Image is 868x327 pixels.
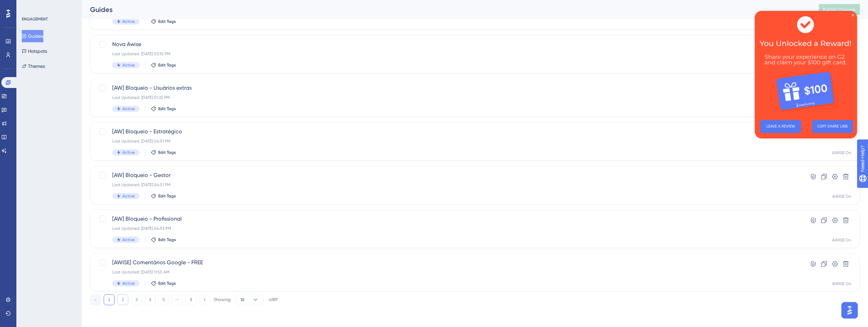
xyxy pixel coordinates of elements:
span: Active [122,19,135,24]
div: Last Updated: [DATE] 03:10 PM [112,51,783,57]
span: Edit Tags [158,106,176,112]
button: 5 [158,294,169,305]
div: of 89 [269,297,278,303]
div: Showing [214,297,231,303]
span: [AW] Bloqueio - Usuários extras [112,84,783,92]
button: COPY SHARE LINK [57,109,98,122]
span: Publish Changes [823,7,856,12]
div: Close Preview [97,3,100,5]
span: 10 [240,297,245,302]
span: Edit Tags [158,281,176,286]
span: Active [122,237,135,242]
span: [AWISE] Comentários Google - FREE [112,258,783,267]
button: Edit Tags [151,193,176,199]
span: Edit Tags [158,237,176,242]
div: Last Updated: [DATE] 01:22 PM [112,95,783,100]
button: Edit Tags [151,150,176,155]
button: Guides [22,30,43,42]
button: Edit Tags [151,106,176,112]
span: Active [122,193,135,199]
button: Edit Tags [151,237,176,242]
button: Themes [22,60,45,72]
button: 10 [236,294,263,305]
iframe: UserGuiding AI Assistant Launcher [839,300,860,321]
div: ENGAGEMENT [22,16,48,22]
button: Publish Changes [819,4,860,15]
div: AWISE On [832,194,851,199]
span: Active [122,150,135,155]
span: Active [122,281,135,286]
div: AWISE On [832,150,851,155]
button: 3 [131,294,142,305]
span: Edit Tags [158,193,176,199]
span: Active [122,62,135,68]
button: 4 [145,294,156,305]
div: Last Updated: [DATE] 04:51 PM [112,182,783,188]
span: Edit Tags [158,19,176,24]
span: Need Help? [16,2,43,10]
div: AWISE On [832,281,851,286]
button: Hotspots [22,45,47,57]
button: 9 [186,294,196,305]
span: [AW] Bloqueio - Gestor [112,171,783,179]
div: AWISE On [832,237,851,243]
button: LEAVE A REVIEW [5,109,46,122]
div: Last Updated: [DATE] 11:55 AM [112,269,783,275]
button: Edit Tags [151,281,176,286]
span: Edit Tags [158,150,176,155]
div: Last Updated: [DATE] 04:51 PM [112,138,783,144]
button: 2 [117,294,128,305]
span: Active [122,106,135,112]
button: Edit Tags [151,62,176,68]
span: Edit Tags [158,62,176,68]
span: [AW] Bloqueio - Profissional [112,215,783,223]
div: Last Updated: [DATE] 04:53 PM [112,226,783,231]
button: Edit Tags [151,19,176,24]
div: Guides [90,5,802,14]
button: 1 [104,294,115,305]
span: Nova Awise [112,40,783,48]
button: ⋯ [172,294,183,305]
span: [AW] Bloqueio - Estratégico [112,128,783,136]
